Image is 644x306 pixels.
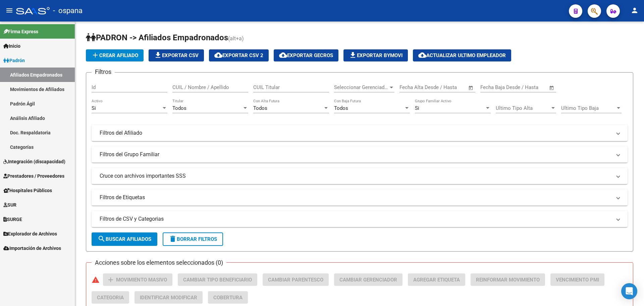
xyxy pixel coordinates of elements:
span: Padrón [3,57,25,64]
span: Agregar Etiqueta [413,277,460,283]
span: Cambiar Parentesco [268,277,323,283]
span: PADRON -> Afiliados Empadronados [86,33,228,42]
span: Reinformar Movimiento [476,277,540,283]
button: Cambiar Gerenciador [334,273,402,286]
h3: Acciones sobre los elementos seleccionados (0) [92,258,226,267]
span: Identificar Modificar [140,295,197,301]
mat-icon: file_download [349,51,357,59]
mat-icon: cloud_download [279,51,287,59]
span: Integración (discapacidad) [3,158,65,165]
span: Seleccionar Gerenciador [334,84,388,90]
button: Exportar GECROS [274,49,338,61]
mat-icon: cloud_download [418,51,426,59]
mat-expansion-panel-header: Filtros de Etiquetas [92,189,628,206]
span: Todos [253,105,267,111]
span: Cambiar Tipo Beneficiario [183,277,252,283]
span: Prestadores / Proveedores [3,172,64,180]
span: Todos [172,105,186,111]
span: SURGE [3,216,22,223]
button: Borrar Filtros [163,232,223,246]
button: Open calendar [467,84,475,92]
button: Identificar Modificar [135,291,203,304]
span: Ultimo Tipo Baja [561,105,615,111]
span: Movimiento Masivo [116,277,167,283]
span: Cobertura [213,295,243,301]
span: Buscar Afiliados [98,236,151,242]
h3: Filtros [92,67,115,77]
span: Crear Afiliado [91,52,138,58]
span: Categoria [97,295,124,301]
mat-expansion-panel-header: Filtros del Afiliado [92,125,628,141]
span: Exportar CSV 2 [214,52,263,58]
button: Open calendar [548,84,556,92]
span: Explorador de Archivos [3,230,57,237]
mat-icon: add [107,276,115,284]
button: Cobertura [208,291,248,304]
button: Categoria [92,291,129,304]
mat-panel-title: Filtros del Grupo Familiar [100,151,611,158]
input: Fecha fin [433,84,465,90]
input: Fecha inicio [480,84,507,90]
span: (alt+a) [228,35,244,42]
mat-icon: warning [92,276,100,284]
mat-icon: file_download [154,51,162,59]
button: Actualizar ultimo Empleador [413,49,511,61]
mat-expansion-panel-header: Filtros del Grupo Familiar [92,146,628,163]
span: Si [415,105,419,111]
mat-icon: delete [169,235,177,243]
button: Movimiento Masivo [103,273,172,286]
button: Cambiar Parentesco [263,273,329,286]
div: Open Intercom Messenger [621,283,637,299]
button: Exportar CSV [149,49,204,61]
button: Cambiar Tipo Beneficiario [178,273,257,286]
span: - ospana [53,3,83,18]
span: Borrar Filtros [169,236,217,242]
button: Buscar Afiliados [92,232,157,246]
span: Cambiar Gerenciador [339,277,397,283]
span: Firma Express [3,28,38,35]
span: Inicio [3,42,20,50]
span: Exportar Bymovi [349,52,402,58]
input: Fecha inicio [399,84,427,90]
span: Exportar GECROS [279,52,333,58]
mat-expansion-panel-header: Cruce con archivos importantes SSS [92,168,628,184]
mat-icon: search [98,235,106,243]
span: Si [92,105,96,111]
button: Exportar Bymovi [343,49,408,61]
mat-expansion-panel-header: Filtros de CSV y Categorias [92,211,628,227]
span: Hospitales Públicos [3,187,52,194]
mat-icon: cloud_download [214,51,222,59]
button: Crear Afiliado [86,49,144,61]
span: Todos [334,105,348,111]
mat-icon: person [631,6,639,14]
span: SUR [3,201,16,209]
button: Reinformar Movimiento [471,273,545,286]
mat-icon: menu [5,6,13,14]
mat-panel-title: Filtros de CSV y Categorias [100,215,611,223]
mat-panel-title: Cruce con archivos importantes SSS [100,172,611,180]
input: Fecha fin [514,84,546,90]
button: Vencimiento PMI [550,273,604,286]
mat-panel-title: Filtros del Afiliado [100,129,611,137]
span: Ultimo Tipo Alta [496,105,550,111]
button: Exportar CSV 2 [209,49,269,61]
span: Exportar CSV [154,52,199,58]
mat-panel-title: Filtros de Etiquetas [100,194,611,201]
span: Actualizar ultimo Empleador [418,52,506,58]
button: Agregar Etiqueta [408,273,465,286]
span: Vencimiento PMI [556,277,599,283]
span: Importación de Archivos [3,245,61,252]
mat-icon: add [91,51,99,59]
